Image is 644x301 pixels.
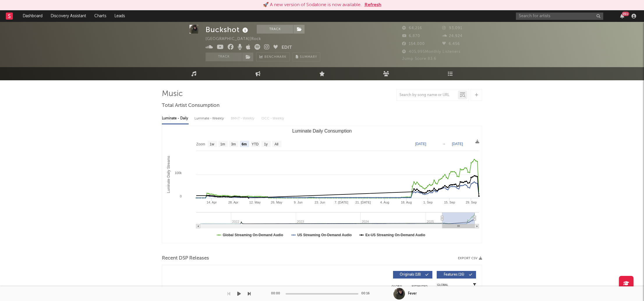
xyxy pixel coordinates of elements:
[402,42,425,46] span: 154,000
[294,201,302,204] text: 9. Jun
[408,291,417,296] div: Fever
[300,55,317,59] span: Summary
[90,10,110,22] a: Charts
[207,201,217,204] text: 14. Apr
[231,142,236,146] text: 3m
[194,114,225,123] div: Luminate - Weekly
[442,42,460,46] span: 6,456
[206,53,242,61] button: Track
[162,114,189,123] div: Luminate - Daily
[271,201,282,204] text: 26. May
[162,255,209,262] span: Recent DSP Releases
[256,53,290,61] a: Benchmark
[180,194,182,198] text: 0
[402,34,420,38] span: 6,870
[397,273,424,276] span: Originals ( 18 )
[361,290,373,297] div: 00:16
[466,201,477,204] text: 29. Sep
[442,142,446,146] text: →
[401,201,412,204] text: 18. Aug
[242,142,247,146] text: 6m
[206,36,268,43] div: [GEOGRAPHIC_DATA] | Rock
[458,257,482,260] button: Export CSV
[355,201,371,204] text: 21. [DATE]
[423,201,433,204] text: 1. Sep
[293,53,320,61] button: Summary
[175,171,182,175] text: 100k
[263,1,362,8] div: 🚀 A new version of Sodatone is now available.
[223,233,283,237] text: Global Streaming On-Demand Audio
[167,156,171,193] text: Luminate Daily Streams
[442,26,462,30] span: 93,091
[264,54,286,61] span: Benchmark
[397,93,458,98] input: Search by song name or URL
[415,142,426,146] text: [DATE]
[365,1,381,8] button: Refresh
[444,201,455,204] text: 15. Sep
[335,201,348,204] text: 7. [DATE]
[402,57,436,61] span: Jump Score: 83.6
[440,273,467,276] span: Features ( 16 )
[402,50,461,54] span: 405,995 Monthly Listeners
[271,290,283,297] div: 00:00
[47,10,90,22] a: Discovery Assistant
[365,233,425,237] text: Ex-US Streaming On-Demand Audio
[292,128,352,133] text: Luminate Daily Consumption
[442,34,463,38] span: 24,924
[162,102,220,109] span: Total Artist Consumption
[19,10,47,22] a: Dashboard
[110,10,129,22] a: Leads
[275,142,278,146] text: All
[249,201,261,204] text: 12. May
[196,142,205,146] text: Zoom
[210,142,214,146] text: 1w
[220,142,225,146] text: 1m
[264,142,268,146] text: 1y
[620,14,624,18] button: 99+
[411,285,427,299] span: Estimated % Playlist Streams Last Day
[393,271,432,279] button: Originals(18)
[206,25,250,34] div: Buckshot
[314,201,325,204] text: 23. Jun
[252,142,259,146] text: YTD
[297,233,352,237] text: US Streaming On-Demand Audio
[516,13,603,20] input: Search for artists
[437,271,476,279] button: Features(16)
[389,285,405,299] span: Global Rolling 7D Audio Streams
[452,142,463,146] text: [DATE]
[162,126,482,243] svg: Luminate Daily Consumption
[622,12,629,16] div: 99 +
[380,201,389,204] text: 4. Aug
[257,25,293,34] button: Track
[402,26,422,30] span: 64,216
[282,44,292,51] button: Edit
[434,283,451,300] div: Global Streaming Trend (Last 60D)
[228,201,238,204] text: 28. Apr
